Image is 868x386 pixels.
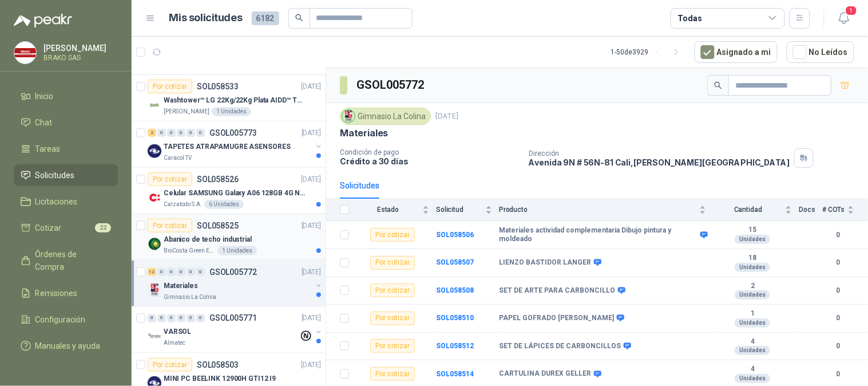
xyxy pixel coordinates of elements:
[302,128,321,139] p: [DATE]
[148,172,192,186] div: Por cotizar
[43,44,115,52] p: [PERSON_NAME]
[167,129,176,137] div: 0
[14,164,118,186] a: Solicitudes
[43,54,115,61] p: BRAKO SAS
[302,360,321,371] p: [DATE]
[295,14,303,22] span: search
[834,8,854,29] button: 1
[370,256,415,270] div: Por cotizar
[370,339,415,353] div: Por cotizar
[14,138,118,160] a: Tareas
[436,206,483,214] span: Solicitud
[436,314,474,322] a: SOL058510
[529,157,790,167] p: Avenida 9N # 56N-81 Cali , [PERSON_NAME][GEOGRAPHIC_DATA]
[787,41,854,63] button: No Leídos
[164,293,216,302] p: Gimnasio La Colina
[167,314,176,322] div: 0
[822,230,854,241] b: 0
[340,179,379,192] div: Solicitudes
[197,222,239,230] p: SOL058525
[177,129,185,137] div: 0
[356,76,426,94] h3: GSOL005772
[340,108,431,125] div: Gimnasio La Colina
[14,14,72,27] img: Logo peakr
[196,268,205,276] div: 0
[435,111,458,122] p: [DATE]
[209,268,257,276] p: GSOL005772
[35,287,78,300] span: Remisiones
[35,340,101,352] span: Manuales y ayuda
[436,342,474,350] a: SOL058512
[356,206,420,214] span: Estado
[164,188,306,199] p: Celular SAMSUNG Galaxy A06 128GB 4G Negro
[14,112,118,133] a: Chat
[499,199,713,221] th: Producto
[187,314,195,322] div: 0
[157,314,166,322] div: 0
[217,246,257,255] div: 1 Unidades
[499,342,621,351] b: SET DE LÁPICES DE CARBONCILLOS
[713,282,792,291] b: 2
[14,243,118,278] a: Órdenes de Compra
[14,217,118,239] a: Cotizar22
[164,281,198,292] p: Materiales
[148,268,156,276] div: 12
[14,85,118,107] a: Inicio
[735,318,770,328] div: Unidades
[196,129,205,137] div: 0
[209,314,257,322] p: GSOL005771
[822,313,854,324] b: 0
[164,246,215,255] p: BioCosta Green Energy S.A.S
[177,268,185,276] div: 0
[35,143,61,155] span: Tareas
[436,370,474,378] a: SOL058514
[148,237,161,251] img: Company Logo
[157,129,166,137] div: 0
[713,226,792,235] b: 15
[436,258,474,266] a: SOL058507
[822,257,854,268] b: 0
[714,81,722,89] span: search
[735,235,770,244] div: Unidades
[529,149,790,157] p: Dirección
[713,206,783,214] span: Cantidad
[148,144,161,158] img: Company Logo
[713,309,792,318] b: 1
[14,282,118,304] a: Remisiones
[822,369,854,380] b: 0
[436,286,474,294] a: SOL058508
[302,267,321,278] p: [DATE]
[822,206,845,214] span: # COTs
[148,126,323,163] a: 2 0 0 0 0 0 GSOL005773[DATE] Company LogoTAPETES ATRAPAMUGRE ASENSORESCaracol TV
[164,141,291,152] p: TAPETES ATRAPAMUGRE ASENSORES
[436,231,474,239] b: SOL058506
[148,314,156,322] div: 0
[209,129,257,137] p: GSOL005773
[713,365,792,374] b: 4
[14,42,36,64] img: Company Logo
[164,234,252,245] p: Abanico de techo industrial
[678,12,702,25] div: Todas
[499,206,697,214] span: Producto
[845,5,858,16] span: 1
[499,258,591,267] b: LIENZO BASTIDOR LANGER
[148,265,323,302] a: 12 0 0 0 0 0 GSOL005772[DATE] Company LogoMaterialesGimnasio La Colina
[735,374,770,383] div: Unidades
[35,248,107,273] span: Órdenes de Compra
[187,129,195,137] div: 0
[148,80,192,93] div: Por cotizar
[212,107,251,116] div: 1 Unidades
[164,373,276,384] p: MINI PC BEELINK 12900H GTI12 I9
[499,314,614,323] b: PAPEL GOFRADO [PERSON_NAME]
[148,330,161,344] img: Company Logo
[302,313,321,324] p: [DATE]
[197,175,239,183] p: SOL058526
[132,168,326,214] a: Por cotizarSOL058526[DATE] Company LogoCelular SAMSUNG Galaxy A06 128GB 4G NegroCalzatodo S.A.6 U...
[177,314,185,322] div: 0
[204,200,244,209] div: 6 Unidades
[436,199,499,221] th: Solicitud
